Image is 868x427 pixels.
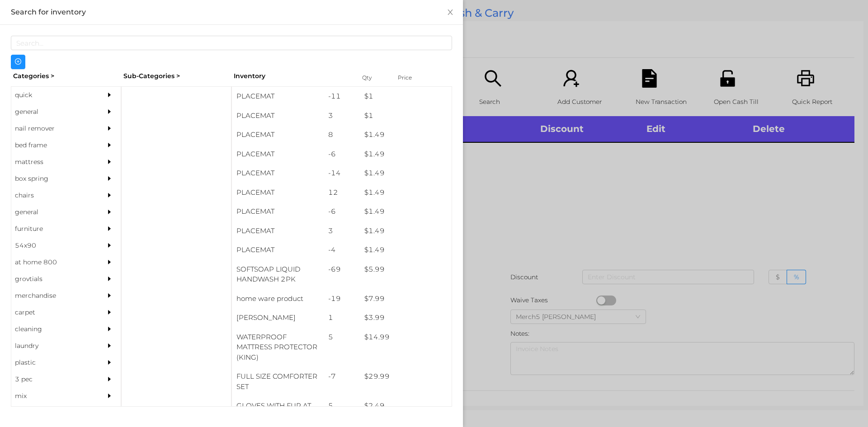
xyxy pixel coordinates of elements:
[11,103,94,120] div: general
[324,396,360,416] div: 5
[106,242,113,249] i: icon: caret-right
[447,9,454,16] i: icon: close
[232,260,324,289] div: SOFTSOAP LIQUID HANDWASH 2PK
[121,69,231,83] div: Sub-Categories >
[324,87,360,106] div: -11
[360,106,452,126] div: $ 1
[360,183,452,202] div: $ 1.49
[324,308,360,328] div: 1
[11,36,452,50] input: Search...
[232,202,324,221] div: PLACEMAT
[324,289,360,309] div: -19
[11,287,94,304] div: merchandise
[324,328,360,347] div: 5
[324,164,360,183] div: -14
[11,321,94,338] div: cleaning
[106,343,113,349] i: icon: caret-right
[360,71,387,84] div: Qty
[11,338,94,354] div: laundry
[106,359,113,366] i: icon: caret-right
[11,221,94,237] div: furniture
[11,204,94,221] div: general
[232,396,324,426] div: GLOVES WITH FUR AT WRIST
[11,170,94,187] div: box spring
[106,259,113,265] i: icon: caret-right
[11,55,25,69] button: icon: plus-circle
[324,260,360,279] div: -69
[106,192,113,198] i: icon: caret-right
[396,71,432,84] div: Price
[324,240,360,260] div: -4
[232,221,324,241] div: PLACEMAT
[324,145,360,164] div: -6
[106,125,113,131] i: icon: caret-right
[232,145,324,164] div: PLACEMAT
[232,240,324,260] div: PLACEMAT
[232,308,324,328] div: [PERSON_NAME]
[106,92,113,98] i: icon: caret-right
[232,289,324,309] div: home ware product
[360,164,452,183] div: $ 1.49
[11,187,94,204] div: chairs
[11,354,94,371] div: plastic
[11,371,94,388] div: 3 pec
[360,289,452,309] div: $ 7.99
[106,393,113,399] i: icon: caret-right
[324,183,360,202] div: 12
[324,367,360,386] div: -7
[232,106,324,126] div: PLACEMAT
[360,202,452,221] div: $ 1.49
[106,276,113,282] i: icon: caret-right
[360,367,452,386] div: $ 29.99
[11,137,94,154] div: bed frame
[360,221,452,241] div: $ 1.49
[106,326,113,332] i: icon: caret-right
[106,108,113,115] i: icon: caret-right
[11,154,94,170] div: mattress
[106,376,113,382] i: icon: caret-right
[360,240,452,260] div: $ 1.49
[106,142,113,148] i: icon: caret-right
[324,202,360,221] div: -6
[232,328,324,367] div: WATERPROOF MATTRESS PROTECTOR (KING)
[232,87,324,106] div: PLACEMAT
[324,125,360,145] div: 8
[11,388,94,404] div: mix
[106,209,113,215] i: icon: caret-right
[232,164,324,183] div: PLACEMAT
[360,125,452,145] div: $ 1.49
[106,175,113,182] i: icon: caret-right
[11,120,94,137] div: nail remover
[11,404,94,421] div: appliances
[360,396,452,416] div: $ 2.49
[11,69,121,83] div: Categories >
[232,367,324,396] div: FULL SIZE COMFORTER SET
[11,7,452,17] div: Search for inventory
[324,221,360,241] div: 3
[360,328,452,347] div: $ 14.99
[232,125,324,145] div: PLACEMAT
[11,87,94,103] div: quick
[360,260,452,279] div: $ 5.99
[360,308,452,328] div: $ 3.99
[106,309,113,315] i: icon: caret-right
[324,106,360,126] div: 3
[232,183,324,202] div: PLACEMAT
[360,87,452,106] div: $ 1
[11,254,94,271] div: at home 800
[360,145,452,164] div: $ 1.49
[234,71,351,81] div: Inventory
[106,292,113,299] i: icon: caret-right
[11,237,94,254] div: 54x90
[11,304,94,321] div: carpet
[106,159,113,165] i: icon: caret-right
[11,271,94,287] div: grovtials
[106,225,113,232] i: icon: caret-right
